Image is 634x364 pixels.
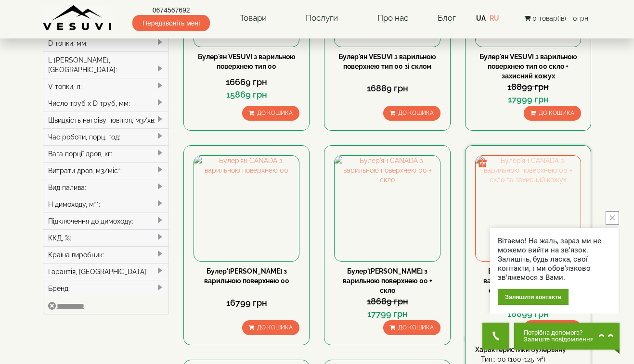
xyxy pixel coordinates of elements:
span: До кошика [398,110,434,116]
button: До кошика [524,320,581,335]
div: V топки, л: [43,78,169,95]
div: Вид палива: [43,179,169,196]
button: close button [606,211,619,225]
a: 0674567692 [132,5,210,15]
div: 18689 грн [334,295,440,308]
span: До кошика [398,324,434,331]
a: Булер'[PERSON_NAME] з варильною поверхнею 00 + скло та захисний кожух [483,267,573,294]
div: ККД, %: [43,229,169,246]
button: До кошика [242,320,299,335]
span: Потрібна допомога? [524,329,594,336]
a: UA [476,14,486,22]
div: Вітаємо! На жаль, зараз ми не можемо вийти на зв'язок. Залишіть, будь ласка, свої контакти, і ми ... [498,237,611,282]
a: RU [490,14,499,22]
div: 17999 грн [475,93,581,106]
a: Булер'[PERSON_NAME] з варильною поверхнею 00 [204,267,289,285]
a: Блог [438,13,456,23]
button: Get Call button [482,323,509,350]
div: Тип:: 00 (100-125 м³) [481,354,581,364]
div: Характеристики булерьяну [475,345,581,354]
div: Залишити контакти [498,289,569,305]
a: Послуги [296,7,348,29]
a: Булер'ян VESUVI з варильною поверхнею тип 00 зі склом [338,53,436,70]
div: 17799 грн [334,308,440,320]
div: Країна виробник: [43,246,169,263]
div: Час роботи, порц. год: [43,128,169,145]
img: Завод VESUVI [43,5,113,31]
a: Товари [230,7,276,29]
div: L [PERSON_NAME], [GEOGRAPHIC_DATA]: [43,51,169,78]
div: 19849 грн [475,295,581,308]
div: Підключення до димоходу: [43,213,169,229]
img: Булер'ян CANADA з варильною поверхнею 00 + скло [335,156,440,261]
button: Chat button [514,323,620,350]
div: Швидкість нагріву повітря, м3/хв: [43,112,169,128]
span: До кошика [257,324,293,331]
a: Про нас [368,7,418,29]
span: Залиште повідомлення [524,336,594,343]
a: Булер'ян VESUVI з варильною поверхнею тип 00 скло + захисний кожух [479,53,577,80]
div: 18899 грн [475,81,581,93]
div: 15869 грн [194,88,299,101]
button: До кошика [383,320,440,335]
button: 0 товар(ів) - 0грн [521,13,591,24]
img: gift [478,158,487,167]
span: 0 товар(ів) - 0грн [532,14,588,22]
div: 16799 грн [194,297,299,309]
button: До кошика [242,106,299,121]
a: Булер'[PERSON_NAME] з варильною поверхнею 00 + скло [343,267,432,294]
span: До кошика [257,110,293,116]
button: До кошика [383,106,440,121]
div: H димоходу, м**: [43,196,169,213]
div: Гарантія, [GEOGRAPHIC_DATA]: [43,263,169,280]
div: 18899 грн [475,308,581,320]
div: D топки, мм: [43,35,169,51]
img: Булер'ян CANADA з варильною поверхнею 00 + скло та захисний кожух [476,156,581,261]
img: Булер'ян CANADA з варильною поверхнею 00 [194,156,299,261]
span: До кошика [539,110,574,116]
div: 16669 грн [194,76,299,88]
button: До кошика [524,106,581,121]
div: Бренд: [43,280,169,297]
div: Число труб x D труб, мм: [43,95,169,112]
div: 16889 грн [334,82,440,95]
div: Витрати дров, м3/міс*: [43,162,169,179]
span: Передзвоніть мені [132,15,210,31]
div: Вага порції дров, кг: [43,145,169,162]
a: Булер'ян VESUVI з варильною поверхнею тип 00 [198,53,296,70]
